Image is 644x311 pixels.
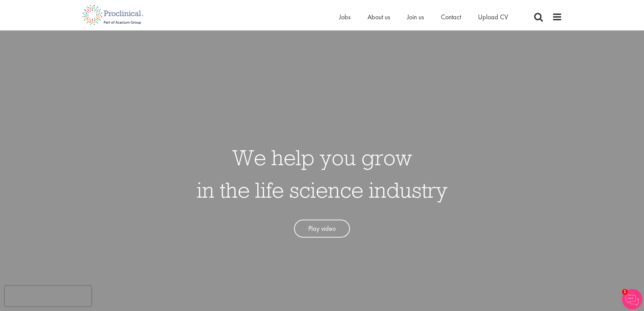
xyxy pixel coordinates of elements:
h1: We help you grow in the life science industry [197,141,448,206]
img: Chatbot [622,289,642,309]
a: About us [367,13,390,21]
a: Play video [294,220,350,238]
a: Contact [441,13,461,21]
a: Upload CV [478,13,508,21]
a: Join us [407,13,424,21]
a: Jobs [339,13,351,21]
span: 1 [622,289,628,295]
